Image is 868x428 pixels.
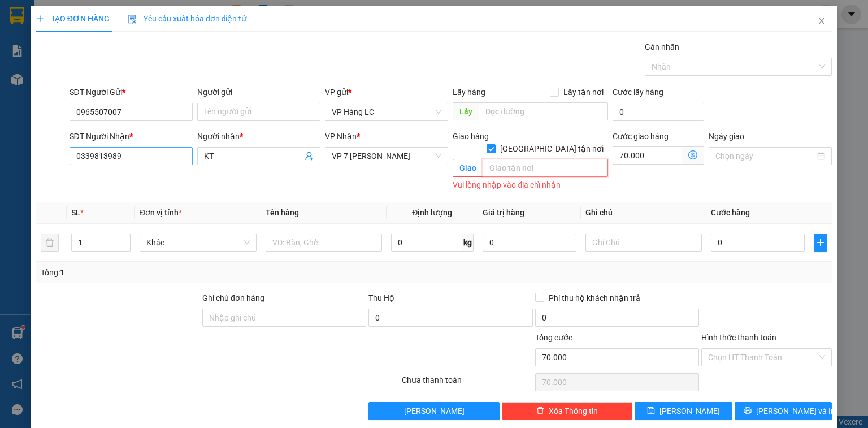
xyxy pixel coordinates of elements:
input: Cước giao hàng [613,146,682,165]
span: VP Hàng LC [332,103,441,120]
div: Tổng: 1 [41,266,336,279]
label: Gán nhãn [645,42,679,51]
span: [GEOGRAPHIC_DATA] tận nơi [496,142,608,155]
span: Thu Hộ [368,293,394,302]
button: deleteXóa Thông tin [502,402,632,420]
img: icon [128,15,137,24]
span: Tên hàng [266,208,299,217]
div: VP gửi [325,86,448,98]
span: Giao [453,159,483,177]
b: [DOMAIN_NAME] [151,9,273,28]
h2: N5KKMGET [6,66,91,84]
span: user-add [305,152,314,161]
button: printer[PERSON_NAME] và In [735,402,832,420]
th: Ghi chú [581,202,706,224]
span: Xóa Thông tin [549,405,598,417]
span: Lấy [453,102,479,120]
span: dollar-circle [688,150,697,159]
img: logo.jpg [6,9,63,66]
span: Lấy hàng [453,88,485,97]
span: VP Nhận [325,132,357,141]
span: TẠO ĐƠN HÀNG [36,14,110,23]
span: plus [36,15,44,23]
span: Phí thu hộ khách nhận trả [544,292,645,304]
button: delete [41,234,59,252]
label: Hình thức thanh toán [701,333,776,342]
button: Close [806,6,837,37]
span: [PERSON_NAME] [659,405,720,417]
span: Cước hàng [711,208,750,217]
button: plus [814,234,827,252]
span: plus [814,238,827,247]
span: [PERSON_NAME] và In [756,405,835,417]
input: Dọc đường [479,102,608,120]
input: Ghi Chú [585,234,702,252]
span: Lấy tận nơi [559,86,608,98]
span: Tổng cước [535,333,572,342]
button: [PERSON_NAME] [368,402,499,420]
span: kg [462,234,474,252]
span: VP 7 Phạm Văn Đồng [332,148,441,165]
button: save[PERSON_NAME] [635,402,732,420]
input: Ghi chú đơn hàng [202,309,366,327]
span: Khác [146,234,249,251]
input: 0 [483,234,576,252]
span: save [647,407,655,416]
div: SĐT Người Nhận [70,130,193,142]
div: SĐT Người Gửi [70,86,193,98]
input: VD: Bàn, Ghế [266,234,382,252]
label: Cước giao hàng [613,132,669,141]
label: Cước lấy hàng [613,88,663,97]
div: Người gửi [197,86,320,98]
label: Ngày giao [709,132,744,141]
span: close [817,16,826,25]
span: Đơn vị tính [140,208,182,217]
span: [PERSON_NAME] [404,405,465,417]
b: Sao Việt [68,27,138,45]
span: Yêu cầu xuất hóa đơn điện tử [128,14,247,23]
span: Giá trị hàng [483,208,524,217]
input: Cước lấy hàng [613,103,704,121]
span: Giao hàng [453,132,489,141]
div: Người nhận [197,130,320,142]
span: printer [744,407,752,416]
span: SL [71,208,80,217]
input: Giao tận nơi [483,159,608,177]
span: Định lượng [412,208,452,217]
span: delete [536,407,544,416]
input: Ngày giao [715,150,815,162]
h1: Trung chuyển [59,66,209,144]
div: Vui lòng nhập vào địa chỉ nhận [453,179,608,192]
div: Chưa thanh toán [401,374,533,394]
label: Ghi chú đơn hàng [202,293,264,302]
